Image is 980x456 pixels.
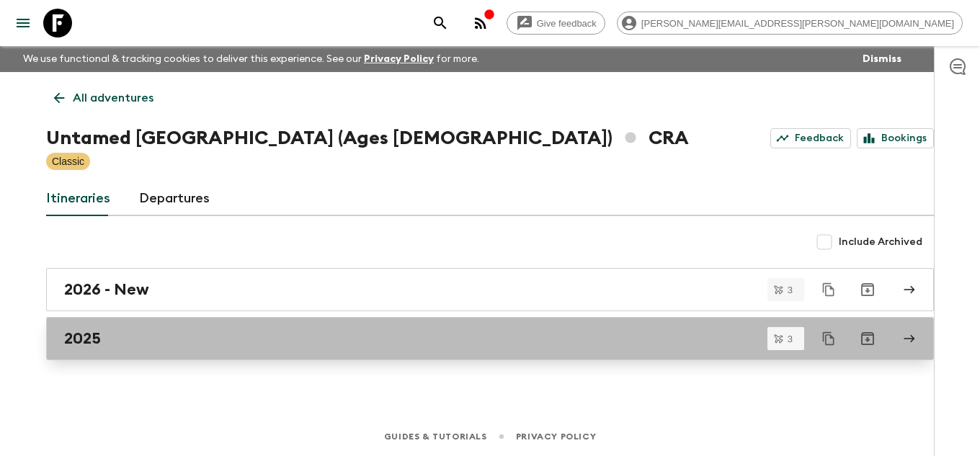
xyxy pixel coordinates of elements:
[426,9,455,37] button: search adventures
[73,89,153,107] p: All adventures
[507,12,605,35] a: Give feedback
[816,277,842,303] button: Duplicate
[364,54,434,64] a: Privacy Policy
[64,280,149,299] h2: 2026 - New
[9,9,37,37] button: menu
[617,12,963,35] div: [PERSON_NAME][EMAIL_ADDRESS][PERSON_NAME][DOMAIN_NAME]
[64,329,101,348] h2: 2025
[384,429,487,444] a: Guides & Tutorials
[857,128,934,148] a: Bookings
[859,49,905,69] button: Dismiss
[17,46,485,72] p: We use functional & tracking cookies to deliver this experience. See our for more.
[52,154,84,169] p: Classic
[516,429,596,444] a: Privacy Policy
[770,128,851,148] a: Feedback
[46,268,934,311] a: 2026 - New
[779,285,801,295] span: 3
[839,235,922,249] span: Include Archived
[853,324,882,353] button: Archive
[816,326,842,352] button: Duplicate
[139,182,210,216] a: Departures
[779,334,801,344] span: 3
[46,84,161,112] a: All adventures
[529,18,605,29] span: Give feedback
[46,124,689,153] h1: Untamed [GEOGRAPHIC_DATA] (Ages [DEMOGRAPHIC_DATA]) CRA
[633,18,962,29] span: [PERSON_NAME][EMAIL_ADDRESS][PERSON_NAME][DOMAIN_NAME]
[853,275,882,304] button: Archive
[46,182,110,216] a: Itineraries
[46,317,934,360] a: 2025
